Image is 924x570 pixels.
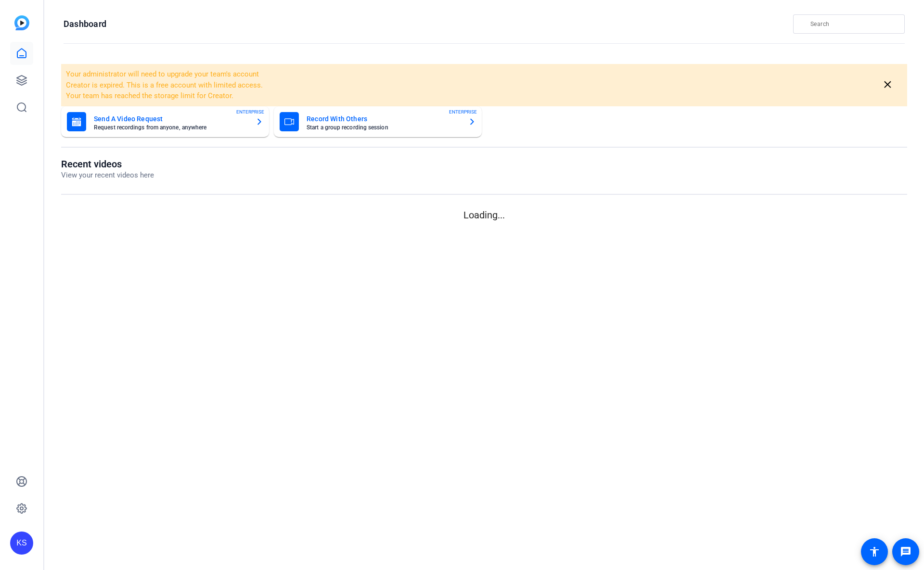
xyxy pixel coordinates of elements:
[882,79,894,91] mat-icon: close
[61,208,907,222] p: Loading...
[869,546,880,557] mat-icon: accessibility
[66,70,259,78] span: Your administrator will need to upgrade your team's account
[236,108,264,115] span: ENTERPRISE
[274,106,482,137] button: Record With OthersStart a group recording sessionENTERPRISE
[61,106,269,137] button: Send A Video RequestRequest recordings from anyone, anywhereENTERPRISE
[61,170,154,181] p: View your recent videos here
[94,125,248,130] mat-card-subtitle: Request recordings from anyone, anywhere
[10,532,33,555] div: KS
[61,158,154,170] h1: Recent videos
[64,18,106,30] h1: Dashboard
[14,15,29,30] img: blue-gradient.svg
[66,80,743,91] li: Creator is expired. This is a free account with limited access.
[307,125,461,130] mat-card-subtitle: Start a group recording session
[810,18,897,30] input: Search
[66,90,743,101] li: Your team has reached the storage limit for Creator.
[94,113,248,125] mat-card-title: Send A Video Request
[449,108,477,115] span: ENTERPRISE
[900,546,911,557] mat-icon: message
[307,113,461,125] mat-card-title: Record With Others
